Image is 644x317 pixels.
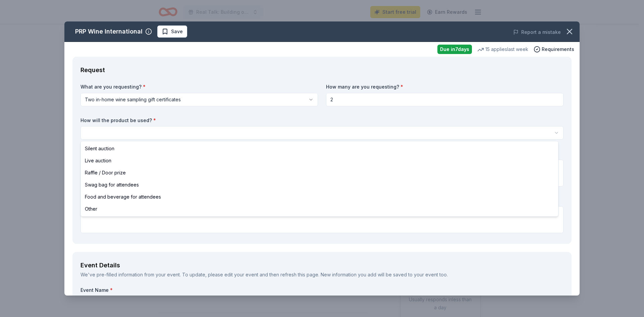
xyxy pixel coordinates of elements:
[85,193,161,201] span: Food and beverage for attendees
[196,8,250,16] span: Real Talk: Building on Our Own Terms: Power, Purpose & Play
[85,145,114,153] span: Silent auction
[85,205,97,213] span: Other
[85,169,126,177] span: Raffle / Door prize
[85,181,139,189] span: Swag bag for attendees
[85,157,111,165] span: Live auction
